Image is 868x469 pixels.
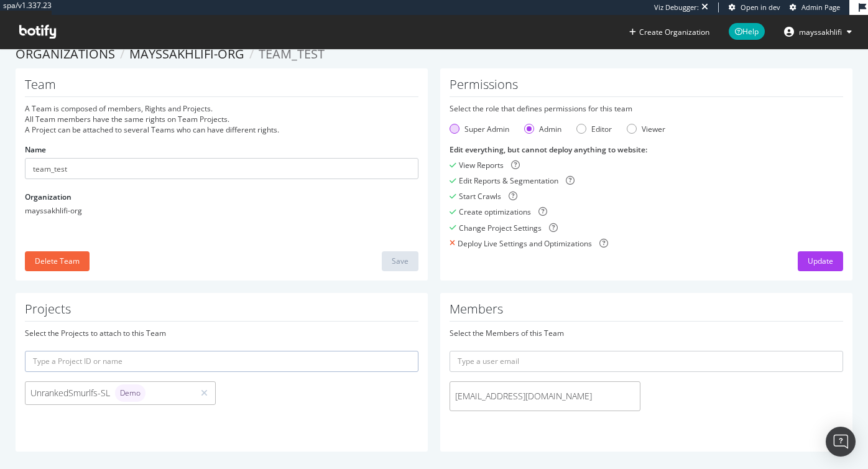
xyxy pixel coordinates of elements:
[826,427,856,457] div: Open Intercom Messenger
[741,2,780,12] span: Open in dev
[729,23,765,40] span: Help
[801,2,840,12] span: Admin Page
[729,2,780,12] a: Open in dev
[629,26,710,38] button: Create Organization
[654,2,699,12] div: Viz Debugger:
[774,22,862,42] button: mayssakhlifi
[799,27,842,37] span: mayssakhlifi
[790,2,840,12] a: Admin Page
